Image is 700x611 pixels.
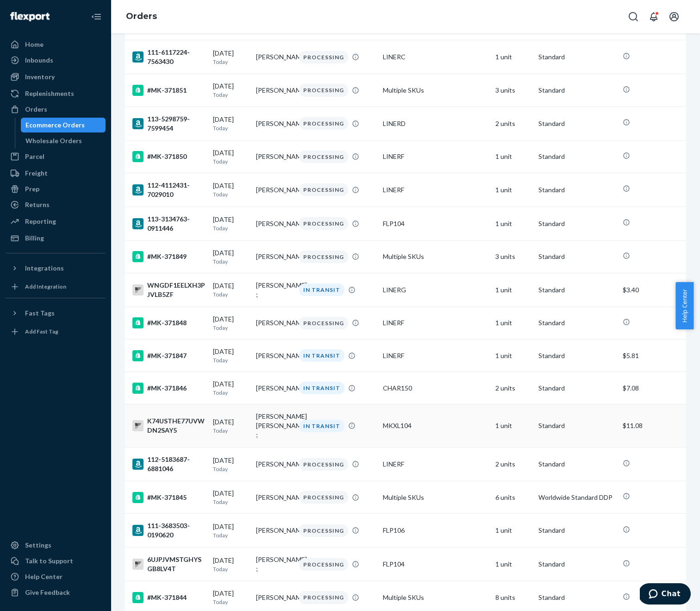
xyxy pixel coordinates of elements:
[6,569,106,584] a: Help Center
[492,240,535,273] td: 3 units
[624,7,643,26] button: Open Search Box
[492,447,535,481] td: 2 units
[538,560,615,569] p: Standard
[383,52,487,62] div: LINERC
[619,273,686,307] td: $3.40
[383,318,487,328] div: LINERF
[538,86,615,95] p: Standard
[619,404,686,447] td: $11.08
[492,273,535,307] td: 1 unit
[252,74,295,107] td: [PERSON_NAME]
[25,169,48,178] div: Freight
[383,384,487,393] div: CHAR150
[383,285,487,295] div: LINERG
[299,349,344,362] div: IN TRANSIT
[132,48,206,66] div: 111-6117224-7563430
[25,120,85,130] div: Ecommerce Orders
[644,7,663,26] button: Open notifications
[25,200,50,209] div: Returns
[299,151,348,163] div: PROCESSING
[132,555,206,573] div: 6UJPJVMSTGHYSGB8LV4T
[213,148,249,165] div: [DATE]
[25,588,70,597] div: Give Feedback
[252,340,295,372] td: [PERSON_NAME]
[132,383,206,394] div: #MK-371846
[6,102,106,117] a: Orders
[213,49,249,66] div: [DATE]
[252,447,295,481] td: [PERSON_NAME]
[492,340,535,372] td: 1 unit
[213,565,249,573] p: Today
[6,37,106,52] a: Home
[25,72,55,82] div: Inventory
[252,404,295,447] td: [PERSON_NAME] [PERSON_NAME] ;
[299,491,348,504] div: PROCESSING
[299,283,344,296] div: IN TRANSIT
[25,217,56,226] div: Reporting
[538,152,615,161] p: Standard
[213,181,249,198] div: [DATE]
[538,219,615,228] p: Standard
[213,531,249,539] p: Today
[213,82,249,99] div: [DATE]
[213,215,249,232] div: [DATE]
[299,317,348,329] div: PROCESSING
[383,526,487,535] div: FLP106
[299,382,344,394] div: IN TRANSIT
[213,315,249,332] div: [DATE]
[299,183,348,196] div: PROCESSING
[379,74,491,107] td: Multiple SKUs
[25,233,44,243] div: Billing
[538,119,615,128] p: Standard
[665,7,683,26] button: Open account menu
[213,224,249,232] p: Today
[252,40,295,74] td: [PERSON_NAME]
[6,554,106,568] button: Talk to Support
[6,231,106,246] a: Billing
[21,118,106,132] a: Ecommerce Orders
[6,324,106,339] a: Add Fast Tag
[213,598,249,606] p: Today
[213,498,249,506] p: Today
[383,421,487,430] div: MKXL104
[675,282,694,329] button: Help Center
[25,56,53,65] div: Inbounds
[119,3,164,30] ol: breadcrumbs
[213,91,249,99] p: Today
[25,105,47,114] div: Orders
[213,157,249,165] p: Today
[299,251,348,263] div: PROCESSING
[6,69,106,84] a: Inventory
[132,521,206,540] div: 111-3683503-0190620
[132,114,206,133] div: 113-5298759-7599454
[6,279,106,294] a: Add Integration
[383,185,487,195] div: LINERF
[25,283,66,290] div: Add Integration
[299,558,348,571] div: PROCESSING
[538,421,615,430] p: Standard
[213,115,249,132] div: [DATE]
[379,240,491,273] td: Multiple SKUs
[383,119,487,128] div: LINERD
[6,306,106,321] button: Fast Tags
[25,572,62,581] div: Help Center
[492,481,535,514] td: 6 units
[640,583,691,606] iframe: Opens a widget where you can chat to one of our agents
[213,290,249,298] p: Today
[132,455,206,473] div: 112-5183687-6881046
[132,181,206,199] div: 112-4112431-7029010
[252,173,295,207] td: [PERSON_NAME]
[213,356,249,364] p: Today
[538,526,615,535] p: Standard
[538,384,615,393] p: Standard
[252,207,295,240] td: [PERSON_NAME]
[538,185,615,195] p: Standard
[132,85,206,96] div: #MK-371851
[252,273,295,307] td: [PERSON_NAME] ;
[25,556,73,566] div: Talk to Support
[492,40,535,74] td: 1 unit
[25,184,39,194] div: Prep
[132,592,206,603] div: #MK-371844
[252,107,295,140] td: [PERSON_NAME]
